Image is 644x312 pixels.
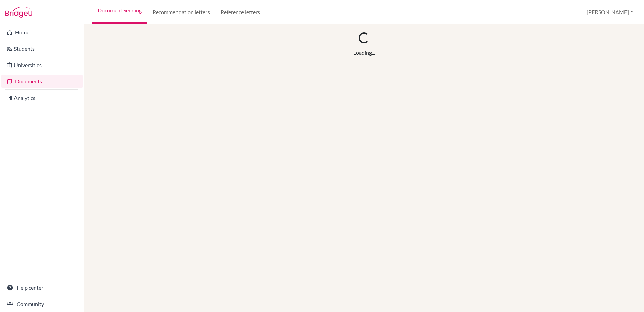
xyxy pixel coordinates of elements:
a: Community [1,297,83,311]
a: Analytics [1,91,83,105]
div: Loading... [353,49,375,57]
a: Students [1,42,83,55]
button: [PERSON_NAME] [584,6,636,19]
a: Universities [1,58,83,72]
a: Help center [1,281,83,294]
img: Bridge-U [5,7,32,18]
a: Home [1,26,83,39]
a: Documents [1,75,83,88]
